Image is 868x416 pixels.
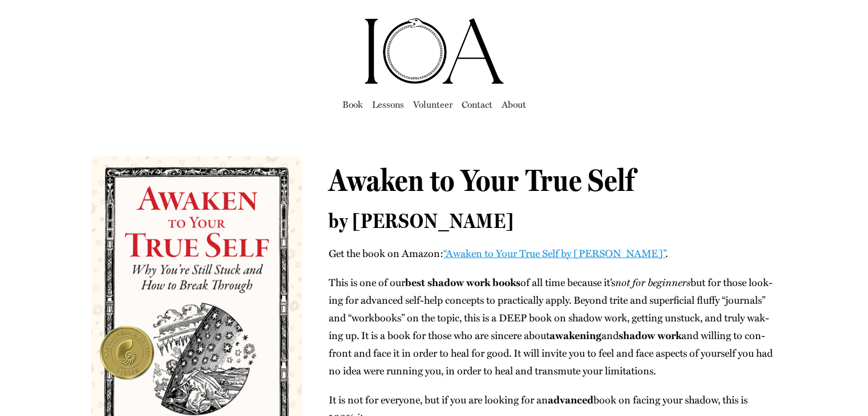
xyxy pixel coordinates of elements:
span: Awaken to Your True Self [329,162,635,198]
a: About [502,96,526,112]
a: Vol­un­teer [413,96,453,112]
p: Get the book on Ama­zon: . [329,244,776,262]
a: Con­tact [462,96,492,112]
b: shad­ow work [619,328,681,342]
b: best shad­ow work books [405,275,520,289]
strong: advanced [548,392,594,407]
a: Lessons [372,96,404,112]
em: not for begin­ners [615,274,691,289]
a: “Awak­en to Your True Self by [PERSON_NAME]” [443,246,665,260]
span: by [PERSON_NAME] [329,209,514,233]
a: Book [342,96,363,112]
b: awak­en­ing [550,328,601,342]
nav: Main [91,85,776,122]
p: This is one of our of all time because it’s but for those look­ing for advanced self-help con­cep... [329,274,776,380]
img: Institute of Awakening [363,17,506,85]
a: ioa-logo [363,15,506,30]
